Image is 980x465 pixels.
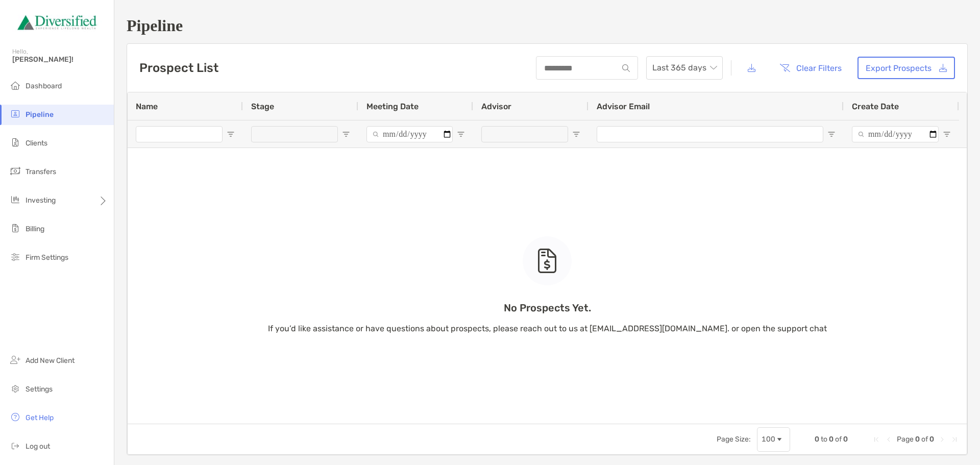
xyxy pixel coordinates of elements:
span: 0 [929,435,934,444]
img: firm-settings icon [9,251,21,263]
a: Export Prospects [857,57,955,79]
span: to [821,435,827,444]
img: input icon [622,64,630,72]
img: investing icon [9,193,21,206]
span: Investing [26,196,56,205]
span: Page [897,435,914,444]
button: Clear Filters [772,57,849,79]
span: Log out [26,442,50,451]
span: Dashboard [26,82,62,90]
div: Next Page [938,435,946,444]
span: 0 [815,435,819,444]
img: dashboard icon [9,79,21,91]
span: Billing [26,225,44,233]
h1: Pipeline [127,16,968,35]
span: of [921,435,928,444]
span: [PERSON_NAME]! [12,55,108,64]
img: get-help icon [9,411,21,423]
img: pipeline icon [9,108,21,120]
span: Firm Settings [26,253,68,262]
span: Last 365 days [652,57,717,79]
img: add_new_client icon [9,354,21,366]
span: Get Help [26,413,54,422]
img: settings icon [9,382,21,395]
img: billing icon [9,222,21,234]
div: Page Size: [717,435,751,444]
span: Pipeline [26,110,54,119]
div: 100 [762,435,775,444]
div: Page Size [757,427,790,452]
span: Transfers [26,167,56,176]
img: Zoe Logo [12,4,102,41]
h3: Prospect List [139,61,218,75]
p: If you’d like assistance or have questions about prospects, please reach out to us at [EMAIL_ADDR... [268,322,827,335]
div: Previous Page [885,435,893,444]
span: Clients [26,139,47,148]
span: Settings [26,385,53,394]
div: First Page [872,435,880,444]
img: transfers icon [9,165,21,177]
img: logout icon [9,439,21,452]
span: of [835,435,842,444]
span: 0 [843,435,848,444]
img: empty state icon [537,249,557,273]
div: Last Page [950,435,959,444]
span: Add New Client [26,356,75,365]
img: clients icon [9,136,21,149]
p: No Prospects Yet. [268,302,827,314]
span: 0 [915,435,920,444]
span: 0 [829,435,834,444]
